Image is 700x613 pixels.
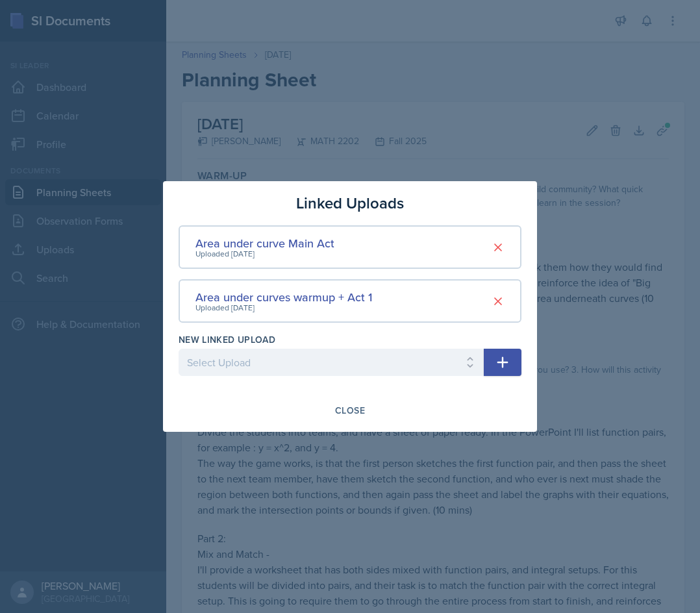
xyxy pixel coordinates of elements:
h3: Linked Uploads [296,192,404,215]
div: Area under curves warmup + Act 1 [195,288,372,306]
button: Close [327,399,373,421]
div: Area under curve Main Act [195,234,334,252]
div: Uploaded [DATE] [195,248,334,260]
label: New Linked Upload [179,333,275,346]
div: Uploaded [DATE] [195,302,372,314]
div: Close [335,405,365,416]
